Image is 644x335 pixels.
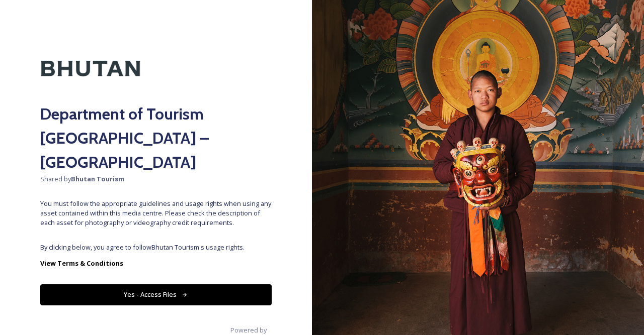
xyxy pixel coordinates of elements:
[40,40,141,97] img: Kingdom-of-Bhutan-Logo.png
[40,174,272,184] span: Shared by
[40,257,272,269] a: View Terms & Conditions
[230,325,267,335] span: Powered by
[40,259,123,268] strong: View Terms & Conditions
[71,174,124,183] strong: Bhutan Tourism
[40,102,272,174] h2: Department of Tourism [GEOGRAPHIC_DATA] – [GEOGRAPHIC_DATA]
[40,243,272,252] span: By clicking below, you agree to follow Bhutan Tourism 's usage rights.
[40,284,272,305] button: Yes - Access Files
[40,199,272,228] span: You must follow the appropriate guidelines and usage rights when using any asset contained within...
